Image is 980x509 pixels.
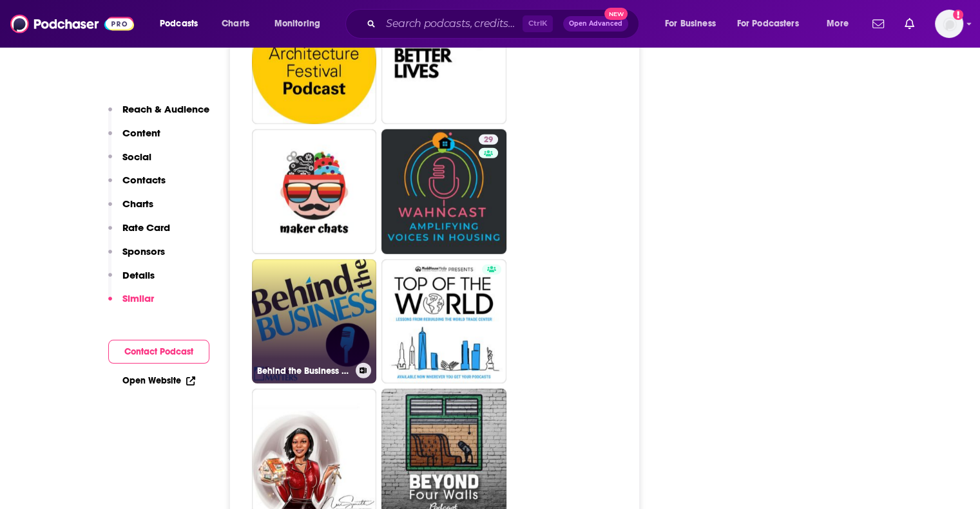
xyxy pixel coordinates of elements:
[108,103,209,127] button: Reach & Audience
[656,14,732,34] button: open menu
[222,15,249,33] span: Charts
[563,16,628,32] button: Open AdvancedNew
[381,129,506,254] a: 29
[108,174,166,198] button: Contacts
[10,12,134,36] img: Podchaser - Follow, Share and Rate Podcasts
[252,259,377,384] a: Behind the Business - A Butler County Business Matters Podcast
[108,269,155,293] button: Details
[122,269,155,281] p: Details
[108,221,170,245] button: Rate Card
[523,15,553,32] span: Ctrl K
[935,10,963,38] span: Logged in as MackenzieCollier
[122,174,166,186] p: Contacts
[108,151,151,174] button: Social
[953,10,963,20] svg: Add a profile image
[484,134,493,147] span: 29
[479,134,498,145] a: 29
[122,103,209,115] p: Reach & Audience
[569,21,622,27] span: Open Advanced
[122,221,170,234] p: Rate Card
[265,14,337,34] button: open menu
[665,15,716,33] span: For Business
[827,15,849,33] span: More
[108,292,154,316] button: Similar
[935,10,963,38] button: Show profile menu
[108,340,209,364] button: Contact Podcast
[257,366,351,376] h3: Behind the Business - A Butler County Business Matters Podcast
[122,245,165,257] p: Sponsors
[213,14,257,34] a: Charts
[381,14,523,34] input: Search podcasts, credits, & more...
[899,13,919,35] a: Show notifications dropdown
[122,198,153,210] p: Charts
[122,375,195,386] a: Open Website
[160,15,198,33] span: Podcasts
[151,14,215,34] button: open menu
[108,127,160,151] button: Content
[358,9,651,39] div: Search podcasts, credits, & more...
[818,14,865,34] button: open menu
[108,245,165,269] button: Sponsors
[737,15,799,33] span: For Podcasters
[122,151,151,163] p: Social
[729,14,818,34] button: open menu
[604,8,628,20] span: New
[274,15,320,33] span: Monitoring
[935,10,963,38] img: User Profile
[867,13,889,35] a: Show notifications dropdown
[122,127,160,139] p: Content
[108,198,153,221] button: Charts
[122,292,154,304] p: Similar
